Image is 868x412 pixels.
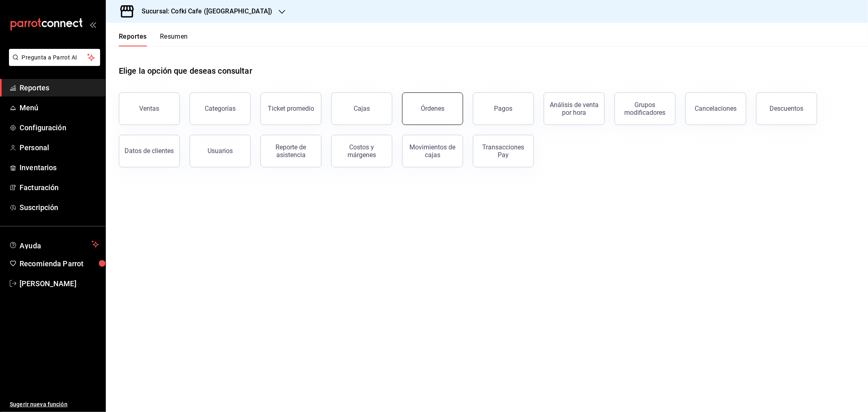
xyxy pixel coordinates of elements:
[620,101,670,116] div: Grupos modificadores
[268,105,314,112] div: Ticket promedio
[90,21,96,28] button: open_drawer_menu
[695,105,737,112] div: Cancelaciones
[10,400,99,409] span: Sugerir nueva función
[20,122,99,133] span: Configuración
[260,92,321,125] button: Ticket promedio
[402,135,463,167] button: Movimientos de cajas
[20,202,99,213] span: Suscripción
[20,82,99,93] span: Reportes
[549,101,599,116] div: Análisis de venta por hora
[208,147,233,155] div: Usuarios
[407,143,458,159] div: Movimientos de cajas
[20,239,88,249] span: Ayuda
[20,278,99,289] span: [PERSON_NAME]
[119,65,252,77] h1: Elige la opción que deseas consultar
[473,135,534,167] button: Transacciones Pay
[20,162,99,173] span: Inventarios
[331,92,392,125] a: Cajas
[190,135,251,167] button: Usuarios
[544,92,605,125] button: Análisis de venta por hora
[478,143,529,159] div: Transacciones Pay
[20,182,99,193] span: Facturación
[20,142,99,153] span: Personal
[119,33,188,46] div: navigation tabs
[260,135,321,167] button: Reporte de asistencia
[125,147,174,155] div: Datos de clientes
[20,258,99,269] span: Recomienda Parrot
[473,92,534,125] button: Pagos
[6,59,100,68] a: Pregunta a Parrot AI
[20,102,99,113] span: Menú
[770,105,804,112] div: Descuentos
[135,7,272,16] h3: Sucursal: Cofki Cafe ([GEOGRAPHIC_DATA])
[160,33,188,46] button: Resumen
[685,92,746,125] button: Cancelaciones
[614,92,676,125] button: Grupos modificadores
[421,105,444,112] div: Órdenes
[9,49,100,66] button: Pregunta a Parrot AI
[756,92,817,125] button: Descuentos
[22,53,87,62] span: Pregunta a Parrot AI
[402,92,463,125] button: Órdenes
[331,135,392,167] button: Costos y márgenes
[119,33,147,46] button: Reportes
[119,135,180,167] button: Datos de clientes
[205,105,236,112] div: Categorías
[266,143,316,159] div: Reporte de asistencia
[190,92,251,125] button: Categorías
[354,104,370,114] div: Cajas
[494,105,513,112] div: Pagos
[119,92,180,125] button: Ventas
[337,143,387,159] div: Costos y márgenes
[140,105,160,112] div: Ventas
